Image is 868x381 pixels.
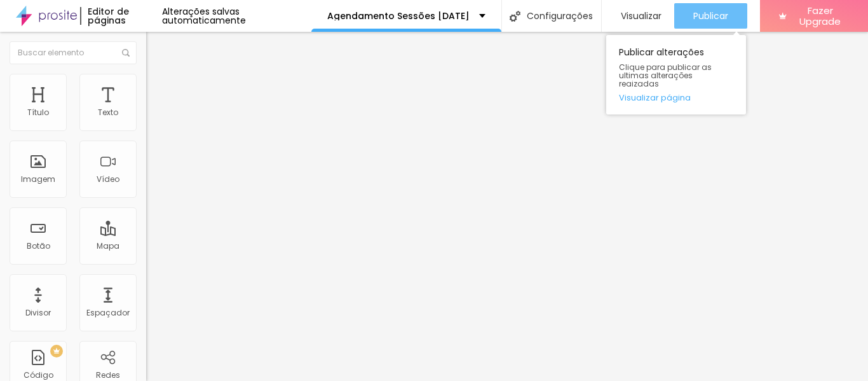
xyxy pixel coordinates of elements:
[621,11,661,21] span: Visualizar
[619,63,733,88] span: Clique para publicar as ultimas alterações reaizadas
[606,35,746,114] div: Publicar alterações
[162,7,311,25] div: Alterações salvas automaticamente
[97,175,119,184] div: Vídeo
[510,11,520,22] img: Icone
[693,11,728,21] span: Publicar
[602,3,674,29] button: Visualizar
[122,49,130,57] img: Icone
[27,242,50,251] div: Botão
[86,308,130,317] div: Espaçador
[327,11,470,20] p: Agendamento Sessões [DATE]
[10,41,137,64] input: Buscar elemento
[97,242,119,251] div: Mapa
[792,5,849,27] span: Fazer Upgrade
[146,32,868,381] iframe: Editor
[619,94,733,102] a: Visualizar página
[80,7,162,25] div: Editor de páginas
[98,108,118,117] div: Texto
[674,3,747,29] button: Publicar
[25,308,51,317] div: Divisor
[21,175,55,184] div: Imagem
[27,108,49,117] div: Título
